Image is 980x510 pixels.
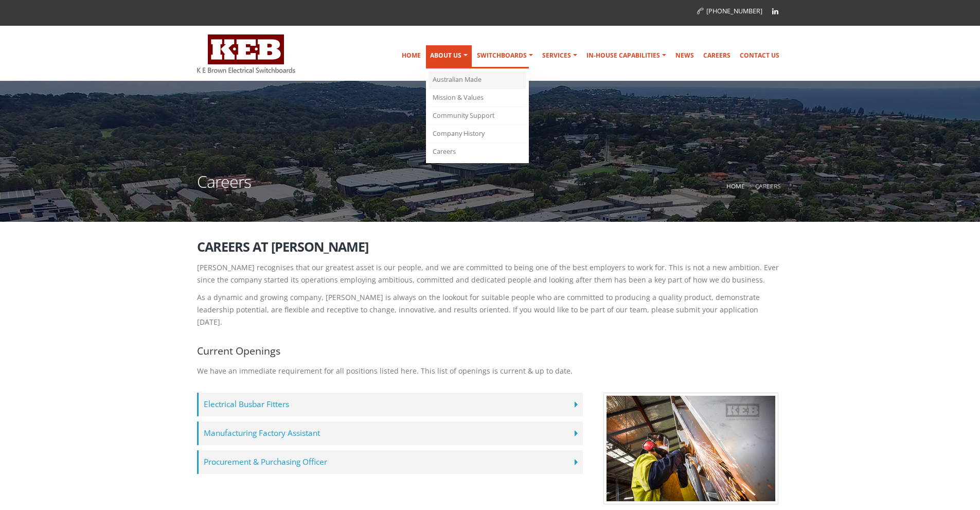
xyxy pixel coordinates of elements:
[671,45,698,66] a: News
[699,45,735,66] a: Careers
[197,173,251,203] h1: Careers
[197,34,295,73] img: K E Brown Electrical Switchboards
[197,421,583,445] label: Manufacturing Factory Assistant
[197,365,783,377] p: We have an immediate requirement for all positions listed here. This list of openings is current ...
[768,4,783,19] a: Linkedin
[538,45,581,66] a: Services
[429,143,526,161] a: Careers
[398,45,425,66] a: Home
[736,45,783,66] a: Contact Us
[426,45,472,68] a: About Us
[197,240,783,254] h2: Careers at [PERSON_NAME]
[429,107,526,125] a: Community Support
[429,125,526,143] a: Company History
[697,7,762,15] a: [PHONE_NUMBER]
[429,89,526,107] a: Mission & Values
[197,450,583,474] label: Procurement & Purchasing Officer
[747,180,781,192] li: Careers
[429,71,526,89] a: Australian Made
[582,45,670,66] a: In-house Capabilities
[197,344,783,358] h4: Current Openings
[726,182,745,190] a: Home
[197,261,783,286] p: [PERSON_NAME] recognises that our greatest asset is our people, and we are committed to being one...
[197,291,783,328] p: As a dynamic and growing company, [PERSON_NAME] is always on the lookout for suitable people who ...
[473,45,537,66] a: Switchboards
[197,393,583,416] label: Electrical Busbar Fitters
